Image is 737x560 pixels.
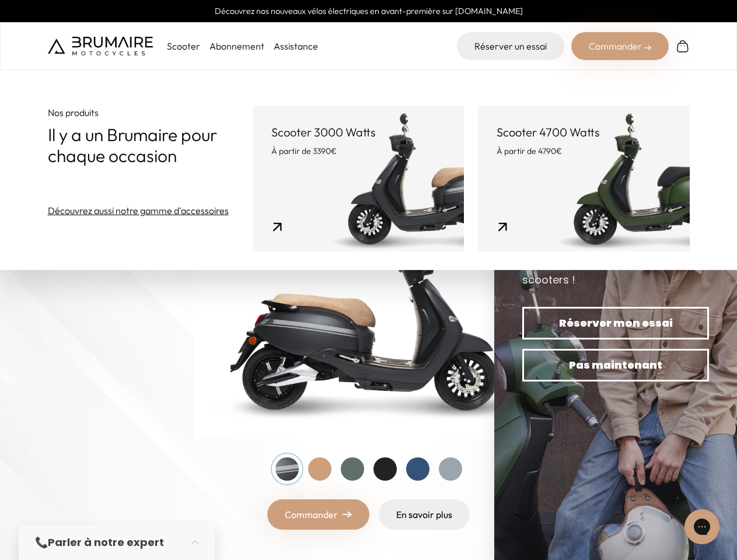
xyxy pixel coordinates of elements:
a: Découvrez aussi notre gamme d'accessoires [48,204,229,218]
img: right-arrow.png [343,511,352,518]
img: Brumaire Motocycles [48,37,153,55]
p: Il y a un Brumaire pour chaque occasion [48,124,253,166]
a: Scooter 3000 Watts À partir de 3390€ [253,106,464,251]
p: Nos produits [48,106,253,120]
iframe: Gorgias live chat messenger [679,505,725,548]
p: À partir de 3390€ [271,145,445,157]
p: Scooter 4700 Watts [497,124,670,141]
a: Abonnement [209,40,264,52]
a: En savoir plus [379,499,470,530]
a: Réserver un essai [457,32,564,60]
img: right-arrow-2.png [644,44,651,51]
a: Scooter 4700 Watts À partir de 4790€ [478,106,689,251]
p: Scooter [167,39,200,53]
p: Scooter 3000 Watts [271,124,445,141]
a: Assistance [274,40,318,52]
div: Commander [571,32,669,60]
img: Panier [676,39,690,53]
p: À partir de 4790€ [497,145,670,157]
a: Commander [267,499,369,530]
